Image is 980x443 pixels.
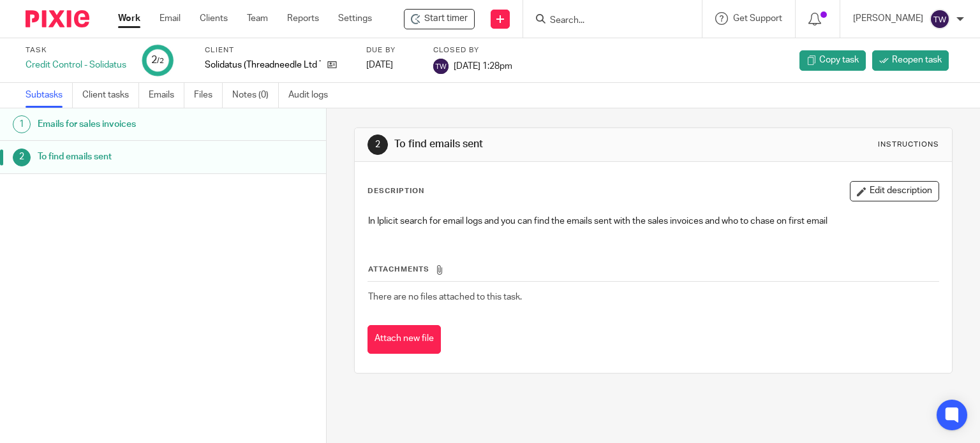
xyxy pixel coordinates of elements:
[38,147,221,166] h1: To find emails sent
[26,59,126,71] div: Credit Control - Solidatus
[366,45,417,55] label: Due by
[433,59,449,74] img: svg%3E
[38,115,221,134] h1: Emails for sales invoices
[733,14,782,23] span: Get Support
[367,325,441,354] button: Attach new file
[151,53,164,68] div: 2
[930,9,950,29] img: svg%3E
[287,12,319,25] a: Reports
[194,83,223,108] a: Files
[26,45,126,55] label: Task
[433,45,512,55] label: Closed by
[288,83,338,108] a: Audit logs
[82,83,139,108] a: Client tasks
[394,138,680,151] h1: To find emails sent
[338,12,372,25] a: Settings
[819,54,859,66] span: Copy task
[850,181,939,201] button: Edit description
[549,15,664,27] input: Search
[367,186,424,196] p: Description
[872,50,949,71] a: Reopen task
[368,293,522,301] span: There are no files attached to this task.
[368,266,429,273] span: Attachments
[404,9,475,29] div: Solidatus (Threadneedle Ltd T/A) - Credit Control - Solidatus
[799,50,866,71] a: Copy task
[26,10,89,27] img: Pixie
[366,59,417,71] div: [DATE]
[367,134,388,155] div: 2
[454,61,512,70] span: [DATE] 1:28pm
[368,215,939,228] p: In Iplicit search for email logs and you can find the emails sent with the sales invoices and who...
[892,54,942,66] span: Reopen task
[247,12,268,25] a: Team
[205,59,321,71] p: Solidatus (Threadneedle Ltd T/A)
[232,83,279,108] a: Notes (0)
[878,140,939,150] div: Instructions
[26,83,73,108] a: Subtasks
[200,12,228,25] a: Clients
[157,57,164,64] small: /2
[118,12,140,25] a: Work
[205,45,350,55] label: Client
[853,12,923,25] p: [PERSON_NAME]
[160,12,181,25] a: Email
[424,12,468,25] span: Start timer
[13,149,31,166] div: 2
[13,115,31,133] div: 1
[149,83,184,108] a: Emails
